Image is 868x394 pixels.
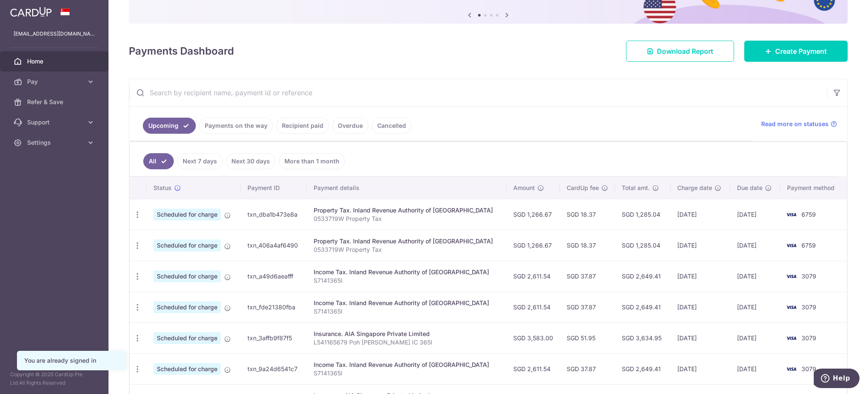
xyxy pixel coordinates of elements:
a: Upcoming [143,118,196,134]
span: Home [27,57,83,66]
span: Scheduled for charge [153,332,221,344]
h4: Payments Dashboard [129,44,234,59]
span: Scheduled for charge [153,240,221,251]
span: 6759 [801,211,816,218]
td: SGD 1,285.04 [615,230,670,261]
td: [DATE] [670,353,730,384]
td: txn_9a24d6541c7 [241,353,307,384]
span: CardUp fee [567,184,599,192]
td: SGD 1,266.67 [506,199,560,230]
span: Status [153,184,172,192]
p: S7141365I [314,369,500,377]
div: Property Tax. Inland Revenue Authority of [GEOGRAPHIC_DATA] [314,206,500,215]
div: Income Tax. Inland Revenue Authority of [GEOGRAPHIC_DATA] [314,299,500,307]
div: You are already signed in [24,356,118,365]
a: Create Payment [744,41,848,62]
iframe: Opens a widget where you can find more information [814,369,860,390]
p: S7141365I [314,307,500,316]
span: Pay [27,77,83,86]
div: Income Tax. Inland Revenue Authority of [GEOGRAPHIC_DATA] [314,361,500,369]
div: Property Tax. Inland Revenue Authority of [GEOGRAPHIC_DATA] [314,237,500,245]
td: txn_dba1b473e8a [241,199,307,230]
td: txn_3affb9f87f5 [241,322,307,353]
p: [EMAIL_ADDRESS][DOMAIN_NAME] [14,30,95,38]
p: 0533719W Property Tax [314,215,500,223]
td: SGD 2,611.54 [506,292,560,322]
a: Download Report [626,41,734,62]
span: 3079 [801,365,816,372]
td: [DATE] [670,230,730,261]
span: Amount [513,184,535,192]
p: L541165679 Poh [PERSON_NAME] IC 365I [314,338,500,347]
a: Next 7 days [177,153,223,169]
span: Scheduled for charge [153,270,221,282]
img: Bank Card [783,302,800,312]
span: 3079 [801,334,816,342]
td: SGD 1,266.67 [506,230,560,261]
td: SGD 2,611.54 [506,353,560,384]
a: All [143,153,174,169]
span: Scheduled for charge [153,363,221,375]
td: [DATE] [730,230,780,261]
td: [DATE] [730,292,780,322]
td: SGD 2,649.41 [615,261,670,292]
td: SGD 37.87 [560,353,615,384]
span: Refer & Save [27,98,83,106]
img: Bank Card [783,240,800,251]
span: Scheduled for charge [153,209,221,220]
span: Support [27,118,83,127]
th: Payment ID [241,177,307,199]
img: Bank Card [783,364,800,374]
a: Overdue [332,118,368,134]
img: Bank Card [783,209,800,220]
td: SGD 2,611.54 [506,261,560,292]
a: Read more on statuses [761,120,837,128]
td: [DATE] [730,322,780,353]
div: Insurance. AIA Singapore Private Limited [314,330,500,338]
th: Payment details [307,177,506,199]
td: SGD 37.87 [560,292,615,322]
td: SGD 18.37 [560,230,615,261]
span: 6759 [801,242,816,249]
a: Recipient paid [276,118,329,134]
td: SGD 37.87 [560,261,615,292]
td: [DATE] [670,292,730,322]
td: [DATE] [730,261,780,292]
img: Bank Card [783,333,800,343]
img: CardUp [10,7,52,17]
span: Charge date [677,184,712,192]
a: Cancelled [372,118,412,134]
td: SGD 2,649.41 [615,353,670,384]
td: SGD 2,649.41 [615,292,670,322]
th: Payment method [780,177,847,199]
a: Next 30 days [226,153,275,169]
input: Search by recipient name, payment id or reference [129,79,827,106]
td: SGD 3,634.95 [615,322,670,353]
span: Scheduled for charge [153,301,221,313]
td: [DATE] [670,199,730,230]
p: 0533719W Property Tax [314,245,500,254]
span: 3079 [801,303,816,311]
td: [DATE] [730,353,780,384]
td: SGD 1,285.04 [615,199,670,230]
p: S7141365I [314,276,500,285]
td: SGD 3,583.00 [506,322,560,353]
span: Settings [27,138,83,147]
span: 3079 [801,273,816,280]
a: Payments on the way [199,118,273,134]
span: Due date [737,184,762,192]
td: [DATE] [730,199,780,230]
td: txn_406a4af6490 [241,230,307,261]
div: Income Tax. Inland Revenue Authority of [GEOGRAPHIC_DATA] [314,268,500,276]
td: SGD 51.95 [560,322,615,353]
td: [DATE] [670,322,730,353]
span: Total amt. [622,184,650,192]
td: txn_fde21380fba [241,292,307,322]
a: More than 1 month [279,153,345,169]
td: SGD 18.37 [560,199,615,230]
span: Download Report [657,46,713,56]
td: txn_a49d6aeafff [241,261,307,292]
img: Bank Card [783,271,800,281]
span: Create Payment [775,46,827,56]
